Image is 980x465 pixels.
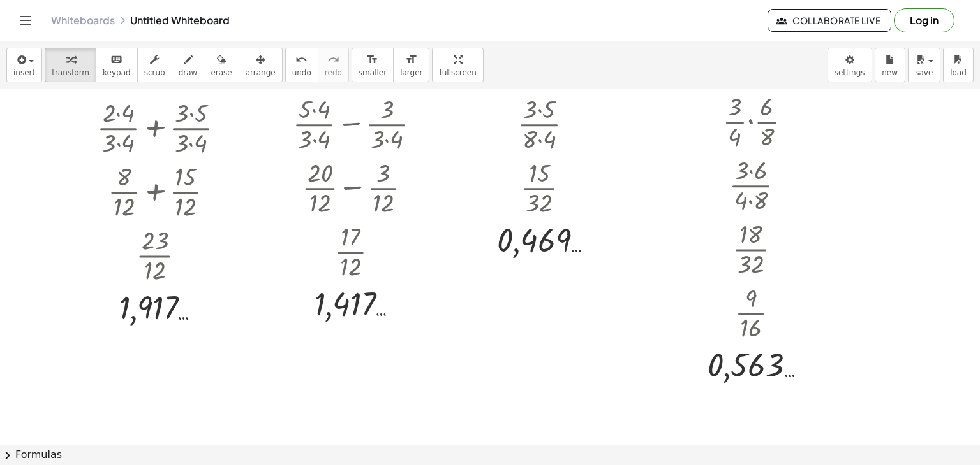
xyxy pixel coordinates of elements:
[137,48,172,82] button: scrub
[400,68,422,77] span: larger
[211,68,232,77] span: erase
[366,52,378,68] i: format_size
[405,52,417,68] i: format_size
[15,10,36,31] button: Toggle navigation
[894,8,954,32] button: Log in
[950,68,967,77] span: load
[239,48,283,82] button: arrange
[325,68,342,77] span: redo
[835,68,865,77] span: settings
[45,48,96,82] button: transform
[51,14,115,27] a: Whiteboards
[318,48,349,82] button: redoredo
[352,48,394,82] button: format_sizesmaller
[943,48,974,82] button: load
[432,48,483,82] button: fullscreen
[768,9,891,32] button: Collaborate Live
[439,68,476,77] span: fullscreen
[172,48,205,82] button: draw
[246,68,276,77] span: arrange
[103,68,131,77] span: keypad
[778,15,880,26] span: Collaborate Live
[393,48,429,82] button: format_sizelarger
[908,48,940,82] button: save
[110,52,122,68] i: keyboard
[327,52,339,68] i: redo
[285,48,318,82] button: undoundo
[295,52,308,68] i: undo
[292,68,311,77] span: undo
[144,68,165,77] span: scrub
[13,68,35,77] span: insert
[915,68,933,77] span: save
[6,48,42,82] button: insert
[96,48,138,82] button: keyboardkeypad
[828,48,872,82] button: settings
[882,68,898,77] span: new
[359,68,387,77] span: smaller
[179,68,198,77] span: draw
[204,48,239,82] button: erase
[875,48,905,82] button: new
[52,68,89,77] span: transform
